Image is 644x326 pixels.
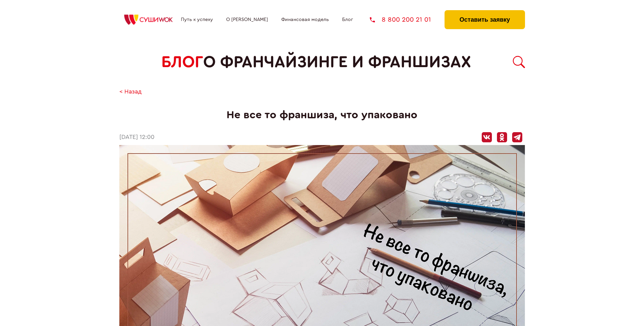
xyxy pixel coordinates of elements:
[370,16,431,23] a: 8 800 200 21 01
[119,88,142,96] a: < Назад
[382,16,431,23] span: 8 800 200 21 01
[281,17,329,22] a: Финансовая модель
[342,17,353,22] a: Блог
[226,17,268,22] a: О [PERSON_NAME]
[181,17,213,22] a: Путь к успеху
[119,109,525,121] h1: Не все то франшиза, что упаковано
[119,134,154,141] time: [DATE] 12:00
[161,53,203,72] span: БЛОГ
[203,53,471,72] span: о франчайзинге и франшизах
[445,10,525,29] button: Оставить заявку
